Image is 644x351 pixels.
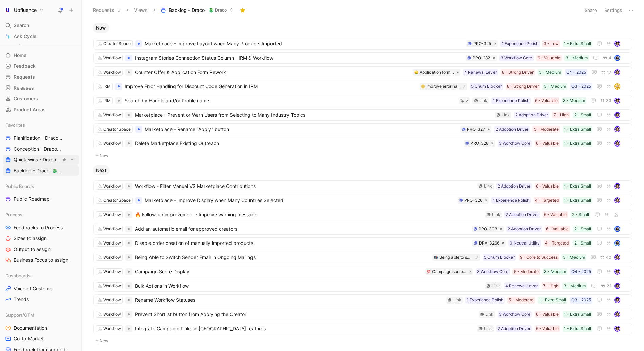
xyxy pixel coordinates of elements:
div: 2 Adoption Driver [506,211,539,218]
a: WorkflowCounter Offer & Application Form ReworkQ4 - 20253 - Medium8 - Strong Driver4 Renewal Leve... [93,66,632,78]
div: 6 - Valuable [544,211,567,218]
div: Creator Space [103,126,131,133]
div: 6 - Valuable [535,97,558,104]
span: 🐉 Draco [52,168,70,173]
div: 9 - Core to Success [520,254,558,261]
span: Process [5,211,22,218]
div: 1 - Extra Small [564,311,591,318]
img: avatar [615,284,620,288]
a: Product Areas [3,104,79,115]
div: Workflow [103,211,121,218]
img: avatar [615,227,620,231]
div: Link [479,97,487,104]
div: Search [3,20,79,31]
span: Next [96,167,106,174]
img: avatar [615,269,620,274]
span: Quick-wins - Draco [14,156,61,163]
div: 3 Workflow Core [499,140,530,147]
img: avatar [615,255,620,260]
div: 2 - Small [574,226,591,232]
div: 4 Renewal Lever [464,69,497,76]
img: avatar [615,84,620,89]
span: Bulk Actions in Workflow [135,282,482,290]
div: 6 - Valuable [536,325,559,332]
div: 3 - Low [544,40,559,47]
img: avatar [615,56,620,60]
div: PRO-326 [464,197,482,204]
div: Q3 - 2025 [571,297,591,304]
a: WorkflowCampaign Score DisplayQ4 - 20253 - Medium5 - Moderate3 Workflow Core💯Campaign score displ... [93,266,632,277]
span: Integrate Campaign Links in [GEOGRAPHIC_DATA] features [135,325,475,333]
div: PRO-325 [473,40,491,47]
span: Customers [14,95,38,102]
div: 7 - High [554,112,569,118]
div: 3 - Medium [566,55,588,61]
span: Product Areas [14,106,46,113]
span: Conception - Draco [14,145,64,153]
div: 8 - Strong Driver [507,83,539,90]
div: 5 Churn Blocker [471,83,502,90]
a: Customers [3,94,79,104]
div: 3 - Medium [564,282,586,289]
span: Being Able to Switch Sender Email in Ongoing Mailings [135,253,430,261]
button: Backlog - Draco🐉 Draco [158,5,237,15]
span: Prevent Shortlist button from Applying the Creator [135,310,476,318]
div: Campaign score display [432,268,466,275]
a: WorkflowDisable order creation of manually imported products2 - Small4 - Targeted0 Neutral Utilit... [93,237,632,249]
span: Now [96,24,106,31]
span: 40 [606,255,611,259]
span: Ask Cycle [14,32,36,40]
img: avatar [615,127,620,132]
div: Workflow [103,112,121,118]
div: 2 Adoption Driver [508,226,541,232]
button: 17 [600,69,613,76]
div: 3 Workflow Core [499,311,530,318]
div: 1 - Extra Small [564,40,591,47]
span: Campaign Score Display [135,268,423,276]
div: 6 - Valuable [536,311,559,318]
a: Creator SpaceMarketplace - Improve Display when Many Countries Selected1 - Extra Small4 - Targete... [93,195,632,206]
span: Output to assign [14,246,51,253]
span: 🔥 Follow-up improvement - Improve warning message [135,211,483,219]
div: 2 Adoption Driver [498,183,530,190]
div: Creator Space [103,40,131,47]
div: 2 Adoption Driver [496,126,528,133]
button: Next [93,165,110,175]
a: Public Roadmap [3,194,79,204]
span: 🐉 Draco [209,7,227,14]
div: Workflow [103,183,121,190]
div: Improve error handling for discount code generation [426,83,461,90]
div: Q4 - 2025 [571,268,591,275]
span: Search [14,21,29,30]
div: Application form and counter offer rework [420,69,454,76]
a: Planification - Draco🐉 Draco [3,133,79,143]
span: 17 [607,70,611,74]
div: PRO-328 [470,140,488,147]
div: Public BoardsPublic Roadmap [3,181,79,204]
div: 2 Adoption Driver [498,325,530,332]
div: Dashboards [3,271,79,281]
img: avatar [615,98,620,103]
div: 3 - Medium [563,254,585,261]
div: 2 - Small [574,240,591,247]
div: Creator Space [103,197,131,204]
span: Rename Workflow Statuses [135,296,444,304]
a: Workflow🔥 Follow-up improvement - Improve warning message2 - Small6 - Valuable2 Adoption DriverLink [93,209,632,220]
div: 2 - Small [572,211,589,218]
div: 1 - Extra Small [539,297,566,304]
div: DashboardsVoice of CustomerTrends [3,271,79,305]
a: IRMImprove Error Handling for Discount Code Generation in IRMQ3 - 20253 - Medium8 - Strong Driver... [93,81,632,92]
span: Marketplace - Improve Display when Many Countries Selected [145,196,455,204]
div: Workflow [103,311,121,318]
div: Q3 - 2025 [571,83,591,90]
a: WorkflowDelete Marketplace Existing Outreach1 - Extra Small6 - Valuable3 Workflow CorePRO-328avatar [93,138,632,149]
div: 5 Churn Blocker [484,254,515,261]
img: avatar [615,113,620,117]
div: Public Boards [3,181,79,191]
a: WorkflowIntegrate Campaign Links in [GEOGRAPHIC_DATA] features1 - Extra Small6 - Valuable2 Adopti... [93,323,632,334]
div: Workflow [103,297,121,304]
img: avatar [615,312,620,317]
div: 3 - Medium [539,69,561,76]
a: WorkflowBeing Able to Switch Sender Email in Ongoing Mailings3 - Medium9 - Core to Success5 Churn... [93,252,632,263]
span: Marketplace - Prevent or Warn Users from Selecting to Many Industry Topics [135,111,492,119]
